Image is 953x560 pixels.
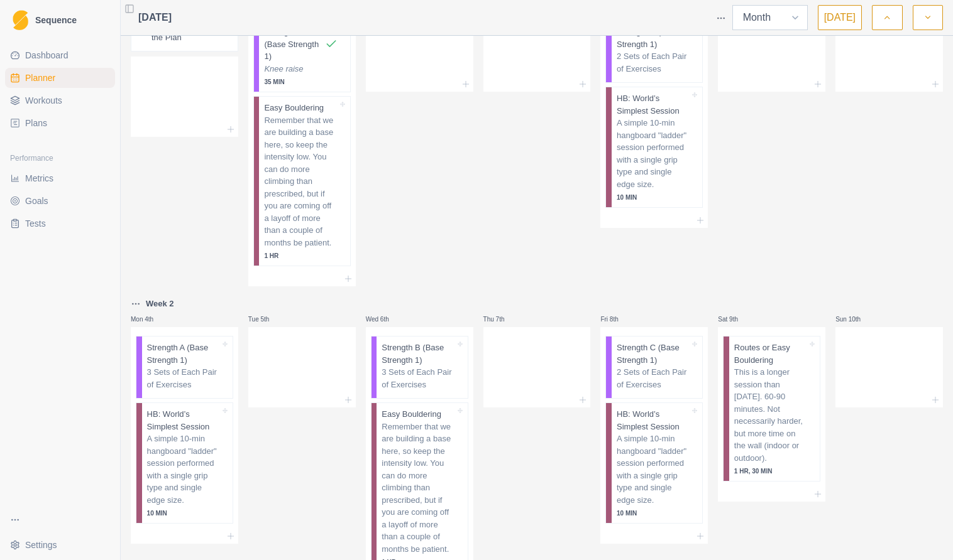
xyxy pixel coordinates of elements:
[382,342,454,366] p: Strength B (Base Strength 1)
[617,366,690,390] p: 2 Sets of Each Pair of Exercises
[25,72,55,84] span: Planner
[5,213,115,234] a: Tests
[5,113,115,133] a: Plans
[147,366,220,390] p: 3 Sets of Each Pair of Exercises
[136,402,233,524] div: HB: World’s Simplest SessionA simple 10-min hangboard "ladder" session performed with a single gr...
[25,94,62,107] span: Workouts
[264,114,337,249] p: Remember that we are building a base here, so keep the intensity low. You can do more climbing th...
[5,535,115,555] button: Settings
[371,336,468,399] div: Strength B (Base Strength 1)3 Sets of Each Pair of Exercises
[366,315,404,324] p: Wed 6th
[605,336,703,399] div: Strength C (Base Strength 1)2 Sets of Each Pair of Exercises
[264,77,337,87] p: 35 MIN
[5,191,115,211] a: Goals
[264,63,337,75] p: Knee raise
[5,148,115,168] div: Performance
[617,433,690,506] p: A simple 10-min hangboard "ladder" session performed with a single grip type and single edge size.
[35,16,77,24] span: Sequence
[5,45,115,65] a: Dashboard
[147,342,220,366] p: Strength A (Base Strength 1)
[605,87,703,208] div: HB: World’s Simplest SessionA simple 10-min hangboard "ladder" session performed with a single gr...
[5,5,115,35] a: LogoSequence
[734,366,807,464] p: This is a longer session than [DATE]. 60-90 minutes. Not necessarily harder, but more time on the...
[131,315,168,324] p: Mon 4th
[617,408,690,433] p: HB: World’s Simplest Session
[147,509,220,518] p: 10 MIN
[617,509,690,518] p: 10 MIN
[835,315,873,324] p: Sun 10th
[25,117,47,129] span: Plans
[25,172,53,185] span: Metrics
[264,102,324,114] p: Easy Bouldering
[25,49,69,62] span: Dashboard
[382,408,441,421] p: Easy Bouldering
[718,315,756,324] p: Sat 9th
[146,298,174,310] p: Week 2
[5,90,115,110] a: Workouts
[264,251,337,261] p: 1 HR
[605,402,703,524] div: HB: World’s Simplest SessionA simple 10-min hangboard "ladder" session performed with a single gr...
[605,20,703,83] div: Strength C (Base Strength 1)2 Sets of Each Pair of Exercises
[147,433,220,506] p: A simple 10-min hangboard "ladder" session performed with a single grip type and single edge size.
[25,195,48,207] span: Goals
[13,10,28,31] img: Logo
[5,68,115,88] a: Planner
[5,168,115,188] a: Metrics
[253,20,351,92] div: Strength B (Base Strength 1)Knee raise35 MIN
[138,10,172,25] span: [DATE]
[382,366,454,390] p: 3 Sets of Each Pair of Exercises
[617,117,690,190] p: A simple 10-min hangboard "ladder" session performed with a single grip type and single edge size.
[617,92,690,117] p: HB: World’s Simplest Session
[734,342,807,366] p: Routes or Easy Bouldering
[382,421,454,556] p: Remember that we are building a base here, so keep the intensity low. You can do more climbing th...
[617,26,690,50] p: Strength C (Base Strength 1)
[253,96,351,266] div: Easy BoulderingRemember that we are building a base here, so keep the intensity low. You can do m...
[248,315,286,324] p: Tue 5th
[600,315,638,324] p: Fri 8th
[723,336,820,482] div: Routes or Easy BoulderingThis is a longer session than [DATE]. 60-90 minutes. Not necessarily har...
[136,336,233,399] div: Strength A (Base Strength 1)3 Sets of Each Pair of Exercises
[147,408,220,433] p: HB: World’s Simplest Session
[617,342,690,366] p: Strength C (Base Strength 1)
[617,193,690,202] p: 10 MIN
[25,217,46,230] span: Tests
[734,466,807,476] p: 1 HR, 30 MIN
[483,315,521,324] p: Thu 7th
[264,26,324,63] p: Strength B (Base Strength 1)
[818,5,862,30] button: [DATE]
[617,50,690,75] p: 2 Sets of Each Pair of Exercises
